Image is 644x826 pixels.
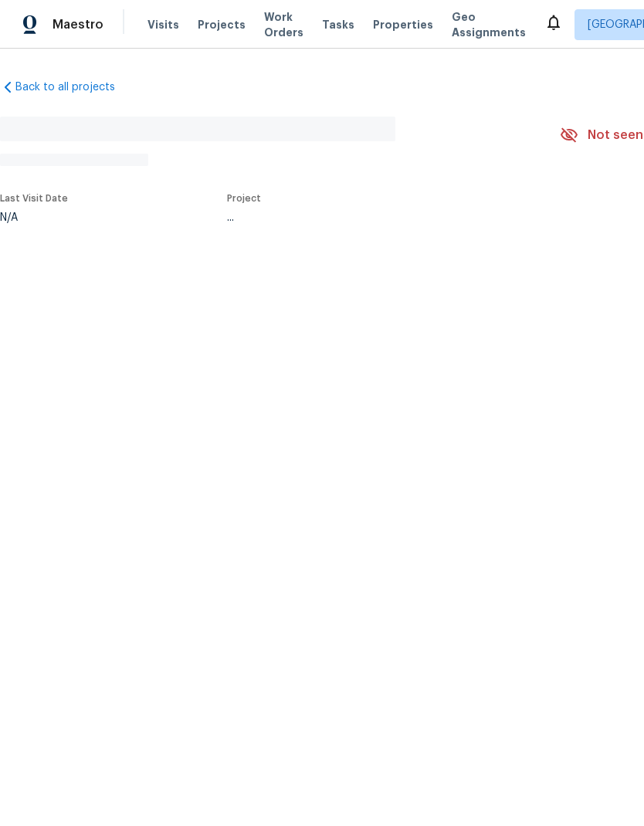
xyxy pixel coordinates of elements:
[147,17,179,32] span: Visits
[264,9,303,40] span: Work Orders
[53,17,103,32] span: Maestro
[227,212,524,223] div: ...
[322,19,354,30] span: Tasks
[373,17,433,32] span: Properties
[198,17,246,32] span: Projects
[227,194,261,203] span: Project
[452,9,526,40] span: Geo Assignments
